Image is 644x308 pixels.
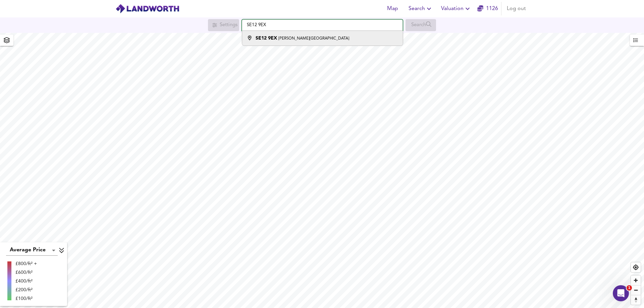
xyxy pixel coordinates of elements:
[406,2,436,15] button: Search
[477,2,498,15] button: 1126
[6,245,58,256] div: Average Price
[115,4,179,14] img: logo
[382,2,403,15] button: Map
[15,278,37,285] div: £400/ft²
[477,4,498,13] a: 1126
[627,285,632,291] span: 1
[256,36,277,41] strong: SE12 9EX
[208,19,239,31] div: Search for a location first or explore the map
[441,4,472,13] span: Valuation
[613,285,629,301] iframe: Intercom live chat
[631,295,641,305] button: Reset bearing to north
[631,295,641,305] span: Reset bearing to north
[409,4,433,13] span: Search
[242,19,403,31] input: Enter a location...
[278,37,349,41] small: [PERSON_NAME][GEOGRAPHIC_DATA]
[15,269,37,276] div: £600/ft²
[384,4,400,13] span: Map
[631,285,641,295] button: Zoom out
[631,262,641,272] button: Find my location
[15,260,37,267] div: £800/ft² +
[631,275,641,285] button: Zoom in
[15,287,37,293] div: £200/ft²
[15,295,37,302] div: £100/ft²
[631,286,641,295] span: Zoom out
[406,19,436,31] div: Search for a location first or explore the map
[438,2,474,15] button: Valuation
[507,4,526,13] span: Log out
[504,2,529,15] button: Log out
